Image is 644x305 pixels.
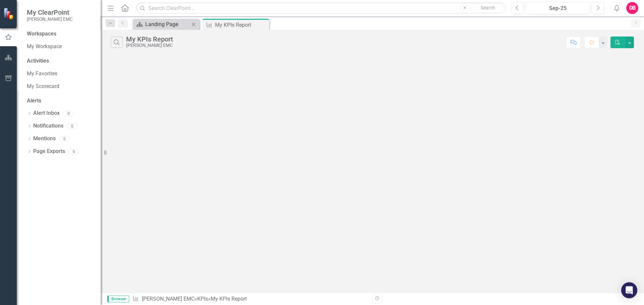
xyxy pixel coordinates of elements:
[145,20,190,28] div: Landing Page
[126,35,173,43] div: My KPIs Report
[211,296,247,302] div: My KPIs Report
[27,16,73,22] small: [PERSON_NAME] EMC
[27,97,94,105] div: Alerts
[3,8,15,19] img: ClearPoint Strategy
[27,43,94,51] a: My Workspace
[621,282,637,298] div: Open Intercom Messenger
[33,148,65,155] a: Page Exports
[136,2,506,14] input: Search ClearPoint...
[197,296,208,302] a: KPIs
[33,109,60,117] a: Alert Inbox
[626,2,638,14] button: DB
[59,136,70,142] div: 0
[33,135,56,143] a: Mentions
[142,296,195,302] a: [PERSON_NAME] EMC
[471,3,504,13] button: Search
[67,123,77,129] div: 0
[528,4,588,12] div: Sep-25
[63,110,74,116] div: 0
[481,5,495,10] span: Search
[27,57,94,65] div: Activities
[526,2,590,14] button: Sep-25
[27,8,73,16] span: My ClearPoint
[107,296,129,302] span: Browser
[215,21,268,29] div: My KPIs Report
[68,149,79,154] div: 0
[27,83,94,90] a: My Scorecard
[27,30,56,38] div: Workspaces
[27,70,94,78] a: My Favorites
[33,122,63,130] a: Notifications
[132,295,367,303] div: » »
[134,20,190,28] a: Landing Page
[126,43,173,48] div: [PERSON_NAME] EMC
